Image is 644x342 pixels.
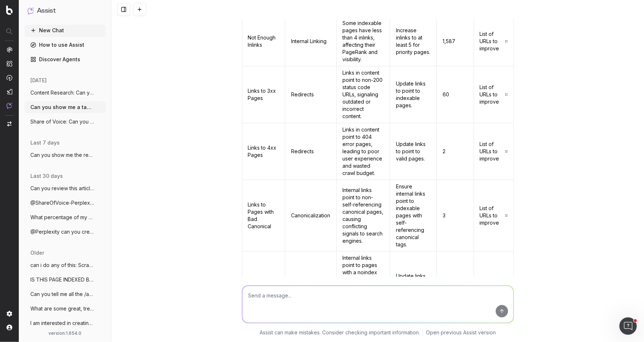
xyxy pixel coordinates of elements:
[30,228,94,235] span: @Perplexity can you create Nunjucks scri
[25,183,106,194] button: Can you review this article: [URL]
[25,259,106,271] button: can i do any of this: Scrape top competi
[390,251,437,323] td: Update links to point to indexable pages.
[7,325,12,330] img: My account
[7,75,12,81] img: Activation
[30,214,94,221] span: What percentage of my /articles/ pages h
[242,180,285,251] td: Links to Pages with Bad Canonical
[260,329,420,336] p: Assist can make mistakes. Consider checking important information.
[7,89,12,95] img: Studio
[27,7,34,14] img: Assist
[337,180,390,251] td: Internal links point to non-self-referencing canonical pages, causing conflicting signals to sear...
[337,17,390,66] td: Some indexable pages have less than 4 inlinks, affecting their PageRank and visibility.
[285,66,336,123] td: Redirects
[30,151,94,159] span: Can you show me the redirect issues on m
[480,205,508,226] a: List of URLs to improve
[426,329,496,336] a: Open previous Assist version
[25,288,106,300] button: Can you tell me all the /articles/ pages
[37,6,56,16] h1: Assist
[7,61,12,67] img: Intelligence
[7,121,12,126] img: Switch project
[7,47,12,53] img: Analytics
[27,330,103,336] div: version: 1.654.0
[27,6,103,16] button: Assist
[25,303,106,314] button: What are some great, trending topics I s
[390,17,437,66] td: Increase inlinks to at least 5 for priority pages.
[25,116,106,128] button: Share of Voice: Can you show me the Goo
[25,274,106,285] button: IS THIS PAGE INDEXED BY GOOGLE [URL]
[242,123,285,180] td: Links to 4xx Pages
[30,104,94,111] span: Can you show me a table of all of the cr
[25,317,106,329] button: I am interested in creating some long-fo
[25,226,106,238] button: @Perplexity can you create Nunjucks scri
[25,54,106,65] a: Discover Agents
[480,84,508,105] a: List of URLs to improve
[437,251,474,323] td: 28
[30,89,94,96] span: Content Research: Can you review this a
[480,30,508,52] a: List of URLs to improve
[390,123,437,180] td: Update links to point to valid pages.
[285,17,336,66] td: Internal Linking
[437,180,474,251] td: 3
[30,185,94,192] span: Can you review this article: [URL]
[285,180,336,251] td: Canonicalization
[242,17,285,66] td: Not Enough Inlinks
[30,305,94,312] span: What are some great, trending topics I s
[480,141,508,162] a: List of URLs to improve
[619,317,637,335] iframe: Intercom live chat
[25,25,106,36] button: New Chat
[337,66,390,123] td: Links in content point to non-200 status code URLs, signaling outdated or incorrect content.
[285,251,336,323] td: Indexing
[30,276,94,283] span: IS THIS PAGE INDEXED BY GOOGLE [URL]
[30,262,94,269] span: can i do any of this: Scrape top competi
[437,66,474,123] td: 60
[25,39,106,51] a: How to use Assist
[30,199,94,207] span: @ShareOfVoice-Perplexity What can you sh
[7,103,12,109] img: Assist
[30,291,94,298] span: Can you tell me all the /articles/ pages
[242,66,285,123] td: Links to 3xx Pages
[437,123,474,180] td: 2
[25,87,106,99] button: Content Research: Can you review this a
[25,149,106,161] button: Can you show me the redirect issues on m
[30,172,63,180] span: last 30 days
[285,123,336,180] td: Redirects
[30,77,47,84] span: [DATE]
[25,212,106,223] button: What percentage of my /articles/ pages h
[30,320,94,327] span: I am interested in creating some long-fo
[6,5,13,15] img: Botify logo
[337,251,390,323] td: Internal links point to pages with a noindex tag, wasting internal PageRank and sending conflicti...
[337,123,390,180] td: Links in content point to 404 error pages, leading to poor user experience and wasted crawl budget.
[242,251,285,323] td: Links to Pages with Noindex Tag
[25,197,106,209] button: @ShareOfVoice-Perplexity What can you sh
[480,276,508,298] a: List of URLs to improve
[390,180,437,251] td: Ensure internal links point to indexable pages with self-referencing canonical tags.
[30,249,44,256] span: older
[25,101,106,113] button: Can you show me a table of all of the cr
[30,139,60,146] span: last 7 days
[390,66,437,123] td: Update links to point to indexable pages.
[437,17,474,66] td: 1,587
[7,311,12,317] img: Setting
[30,118,94,125] span: Share of Voice: Can you show me the Goo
